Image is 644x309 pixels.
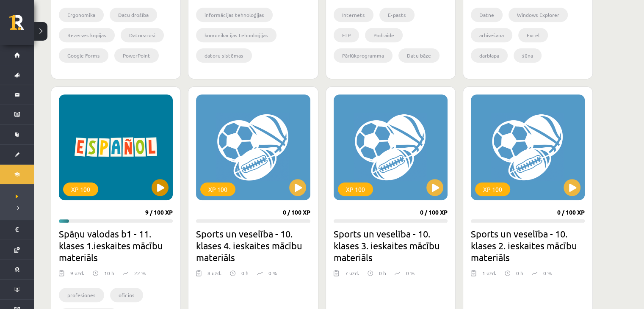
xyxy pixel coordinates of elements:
li: Rezerves kopijas [59,28,115,42]
div: 8 uzd. [207,269,221,282]
p: 0 h [516,269,523,277]
li: Windows Explorer [509,8,568,22]
li: FTP [334,28,359,42]
li: šūna [514,48,542,63]
li: Datorvīrusi [121,28,164,42]
li: Google Forms [59,48,108,63]
div: XP 100 [475,182,510,196]
li: komunikācijas tehnoloģijas [196,28,276,42]
div: 9 uzd. [70,269,84,282]
h2: Spāņu valodas b1 - 11. klases 1.ieskaites mācību materiāls [59,228,173,263]
li: Internets [334,8,373,22]
div: XP 100 [338,182,373,196]
p: 0 h [241,269,249,277]
p: 0 h [379,269,386,277]
div: XP 100 [63,182,98,196]
li: Datne [471,8,503,22]
div: XP 100 [200,182,235,196]
p: 0 % [406,269,415,277]
h2: Sports un veselība - 10. klases 3. ieskaites mācību materiāls [334,228,448,263]
p: 0 % [543,269,552,277]
p: 22 % [134,269,146,277]
li: Datu bāze [398,48,439,63]
li: PowerPoint [114,48,159,63]
a: Rīgas 1. Tālmācības vidusskola [9,15,34,36]
div: 1 uzd. [482,269,496,282]
li: Pārlūkprogramma [334,48,392,63]
li: oficios [110,288,143,302]
h2: Sports un veselība - 10. klases 4. ieskaites mācību materiāls [196,228,310,263]
li: informācijas tehnoloģijas [196,8,273,22]
li: darblapa [471,48,508,63]
li: E-pasts [379,8,415,22]
p: 10 h [104,269,114,277]
li: arhivēšana [471,28,512,42]
p: 0 % [268,269,277,277]
li: datoru sistēmas [196,48,252,63]
h2: Sports un veselība - 10. klases 2. ieskaites mācību materiāls [471,228,585,263]
div: 7 uzd. [345,269,359,282]
li: Datu drošība [110,8,157,22]
li: Excel [518,28,548,42]
li: Podraide [365,28,403,42]
li: Ergonomika [59,8,104,22]
li: profesiones [59,288,104,302]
